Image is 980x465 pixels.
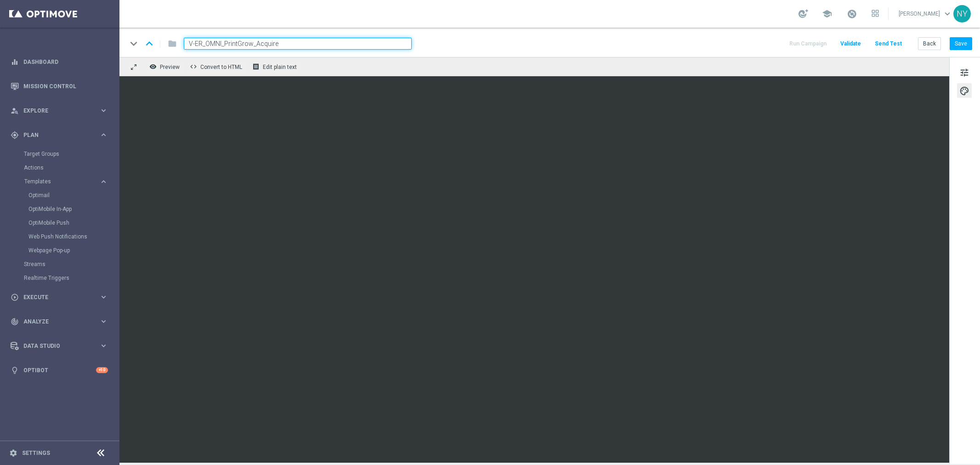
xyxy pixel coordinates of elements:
a: Actions [24,164,96,171]
div: Analyze [11,318,99,326]
button: gps_fixed Plan keyboard_arrow_right [10,131,108,139]
a: Realtime Triggers [24,274,96,282]
div: Webpage Pop-up [28,244,119,257]
i: equalizer [11,58,19,66]
i: keyboard_arrow_right [99,106,108,115]
i: person_search [11,107,19,115]
button: receipt Edit plain text [250,61,301,73]
button: Data Studio keyboard_arrow_right [10,342,108,350]
i: settings [9,449,17,457]
a: Streams [24,261,96,268]
button: Back [918,37,941,50]
div: Mission Control [11,74,108,98]
button: Save [950,37,972,50]
i: remove_red_eye [149,63,157,70]
span: Convert to HTML [200,64,242,70]
div: OptiMobile In-App [28,202,119,216]
button: Templates keyboard_arrow_right [24,178,108,185]
div: Plan [11,131,99,139]
div: Target Groups [24,147,119,161]
i: keyboard_arrow_up [142,37,156,51]
div: Explore [11,107,99,115]
div: Optibot [11,358,108,382]
a: Dashboard [23,50,108,74]
span: Explore [23,108,99,113]
button: code Convert to HTML [187,61,246,73]
span: school [822,9,832,19]
div: Web Push Notifications [28,230,119,244]
a: Optibot [23,358,96,382]
span: Preview [160,64,180,70]
i: receipt [252,63,260,70]
a: Mission Control [23,74,108,98]
a: [PERSON_NAME]keyboard_arrow_down [898,7,953,21]
a: Webpage Pop-up [28,247,96,254]
button: Send Test [873,38,903,50]
button: remove_red_eye Preview [147,61,184,73]
div: Templates [24,179,99,184]
a: Optimail [28,192,96,199]
span: keyboard_arrow_down [942,9,952,19]
div: Data Studio [11,342,99,350]
div: Templates [24,175,119,257]
i: keyboard_arrow_right [99,317,108,326]
div: +10 [96,367,108,373]
div: Actions [24,161,119,175]
div: Realtime Triggers [24,271,119,285]
button: track_changes Analyze keyboard_arrow_right [10,318,108,325]
button: palette [957,83,972,98]
i: keyboard_arrow_right [99,293,108,301]
div: Execute [11,293,99,301]
input: Enter a unique template name [184,38,412,50]
span: tune [959,67,969,79]
a: OptiMobile In-App [28,205,96,213]
button: lightbulb Optibot +10 [10,367,108,374]
button: play_circle_outline Execute keyboard_arrow_right [10,294,108,301]
div: Dashboard [11,50,108,74]
span: Analyze [23,319,99,324]
button: Validate [839,38,862,50]
span: Validate [840,40,861,47]
i: lightbulb [11,366,19,374]
i: keyboard_arrow_right [99,177,108,186]
div: NY [953,5,971,23]
span: palette [959,85,969,97]
span: Execute [23,295,99,300]
i: keyboard_arrow_right [99,341,108,350]
i: track_changes [11,318,19,326]
div: Optimail [28,188,119,202]
a: Settings [22,450,50,456]
span: code [190,63,197,70]
a: OptiMobile Push [28,219,96,227]
a: Target Groups [24,150,96,158]
button: equalizer Dashboard [10,58,108,66]
span: Data Studio [23,343,99,349]
div: Streams [24,257,119,271]
i: keyboard_arrow_right [99,130,108,139]
span: Plan [23,132,99,138]
button: Mission Control [10,83,108,90]
div: OptiMobile Push [28,216,119,230]
button: tune [957,65,972,79]
a: Web Push Notifications [28,233,96,240]
span: Templates [24,179,90,184]
i: gps_fixed [11,131,19,139]
i: play_circle_outline [11,293,19,301]
button: person_search Explore keyboard_arrow_right [10,107,108,114]
span: Edit plain text [263,64,297,70]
